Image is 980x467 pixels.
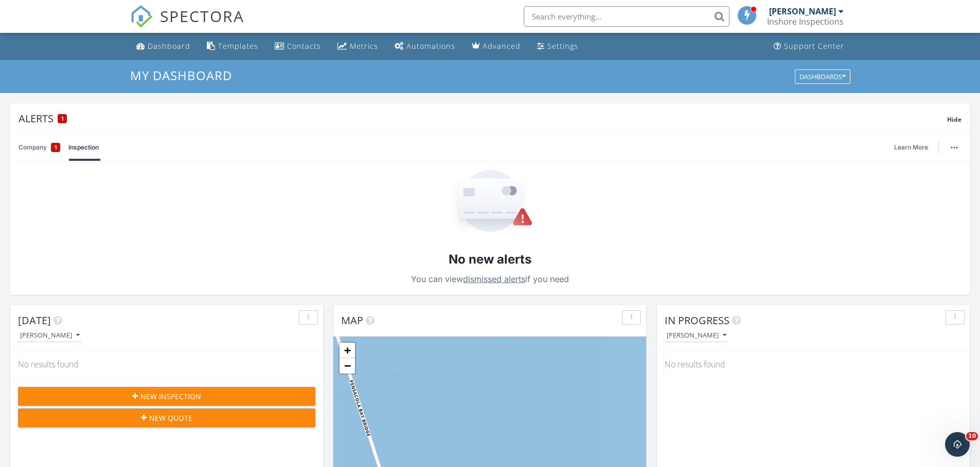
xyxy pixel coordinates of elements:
span: New Quote [149,413,192,423]
span: [DATE] [18,313,51,327]
a: SPECTORA [130,14,244,35]
a: dismissed alerts [463,274,525,284]
button: New Quote [18,408,315,427]
div: Alerts [19,111,947,125]
div: Inshore Inspections [767,16,844,27]
span: New Inspection [140,391,201,402]
div: No results found [657,350,970,378]
a: Templates [203,37,262,56]
div: Settings [547,41,578,51]
div: Advanced [483,41,521,51]
button: [PERSON_NAME] [18,329,82,343]
button: [PERSON_NAME] [665,329,728,343]
span: My Dashboard [130,67,232,84]
a: Contacts [271,37,325,56]
div: [PERSON_NAME] [667,332,726,339]
span: Map [341,313,363,327]
button: New Inspection [18,387,315,405]
a: Company [19,134,60,161]
a: Zoom out [340,358,355,373]
a: Zoom in [340,343,355,358]
p: You can view if you need [411,272,569,286]
a: Metrics [333,37,382,56]
span: 1 [55,142,57,153]
a: Dashboard [132,37,194,56]
div: Contacts [287,41,321,51]
div: No results found [10,350,323,378]
div: [PERSON_NAME] [769,6,836,16]
input: Search everything... [524,6,729,27]
a: Support Center [770,37,848,56]
a: Automations (Basic) [390,37,459,56]
a: Learn More [894,142,934,153]
div: Metrics [350,41,378,51]
span: In Progress [665,313,729,327]
iframe: Intercom live chat [945,432,970,457]
div: [PERSON_NAME] [20,332,80,339]
a: Inspection [68,134,99,161]
div: Dashboard [148,41,190,51]
div: Templates [218,41,258,51]
img: The Best Home Inspection Software - Spectora [130,5,153,28]
span: 1 [61,115,64,122]
a: Advanced [468,37,525,56]
img: ellipsis-632cfdd7c38ec3a7d453.svg [951,146,958,148]
button: Dashboards [795,69,850,84]
div: Support Center [784,41,844,51]
div: Dashboards [799,73,846,80]
span: SPECTORA [160,5,244,27]
div: Automations [406,41,455,51]
span: 10 [966,432,978,440]
h2: No new alerts [449,251,531,268]
img: Empty State [448,170,533,234]
span: Hide [947,115,961,124]
a: Settings [533,37,582,56]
